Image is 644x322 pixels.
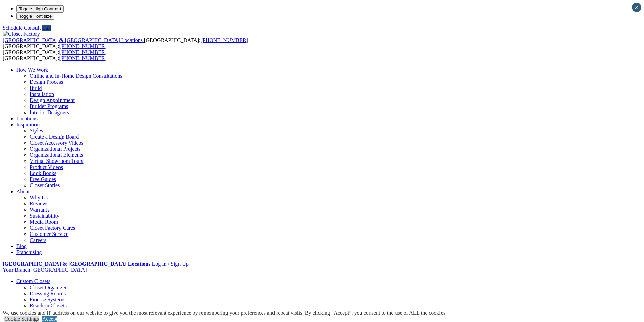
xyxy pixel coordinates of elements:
[30,213,59,219] a: Sustainability
[30,170,56,176] a: Look Books
[30,207,50,213] a: Warranty
[16,116,38,121] a: Locations
[16,13,54,20] button: Toggle Font size
[16,5,64,13] button: Toggle High Contrast
[30,103,68,109] a: Builder Programs
[4,316,39,322] a: Cookie Settings
[30,109,69,115] a: Interior Designers
[30,176,56,182] a: Free Guides
[59,55,107,61] a: [PHONE_NUMBER]
[3,37,143,43] span: [GEOGRAPHIC_DATA] & [GEOGRAPHIC_DATA] Locations
[30,140,84,146] a: Closet Accessory Videos
[30,152,83,158] a: Organizational Elements
[30,201,48,206] a: Reviews
[30,91,54,97] a: Installation
[30,134,79,140] a: Create a Design Board
[3,261,150,267] a: [GEOGRAPHIC_DATA] & [GEOGRAPHIC_DATA] Locations
[16,243,27,249] a: Blog
[3,267,30,273] span: Your Branch
[3,267,87,273] a: Your Branch [GEOGRAPHIC_DATA]
[30,146,80,152] a: Organizational Projects
[16,122,40,127] a: Inspiration
[19,6,61,11] span: Toggle High Contrast
[16,189,30,194] a: About
[200,37,248,43] a: [PHONE_NUMBER]
[3,31,40,37] img: Closet Factory
[42,316,57,322] a: Accept
[30,297,65,302] a: Finesse Systems
[16,278,50,284] a: Custom Closets
[30,195,48,200] a: Why Us
[16,249,42,255] a: Franchising
[31,267,87,273] span: [GEOGRAPHIC_DATA]
[30,291,66,296] a: Dressing Rooms
[30,158,84,164] a: Virtual Showroom Tours
[3,37,248,49] span: [GEOGRAPHIC_DATA]: [GEOGRAPHIC_DATA]:
[3,25,41,31] a: Schedule Consult
[30,284,69,290] a: Closet Organizers
[3,310,447,316] div: We use cookies and IP address on our website to give you the most relevant experience by remember...
[152,261,188,267] a: Log In / Sign Up
[632,3,641,12] button: Close
[30,97,75,103] a: Design Appointment
[30,182,60,188] a: Closet Stories
[30,219,58,225] a: Media Room
[3,49,107,61] span: [GEOGRAPHIC_DATA]: [GEOGRAPHIC_DATA]:
[19,14,52,19] span: Toggle Font size
[30,73,122,79] a: Online and In-Home Design Consultations
[30,303,67,308] a: Reach-in Closets
[30,164,63,170] a: Product Videos
[30,128,43,133] a: Styles
[30,309,58,315] a: Shoe Closets
[30,79,63,85] a: Design Process
[30,225,75,231] a: Closet Factory Cares
[59,49,107,55] a: [PHONE_NUMBER]
[59,43,107,49] a: [PHONE_NUMBER]
[42,25,51,31] a: Call
[30,231,68,237] a: Customer Service
[3,37,144,43] a: [GEOGRAPHIC_DATA] & [GEOGRAPHIC_DATA] Locations
[30,237,46,243] a: Careers
[30,85,42,91] a: Build
[16,67,48,73] a: How We Work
